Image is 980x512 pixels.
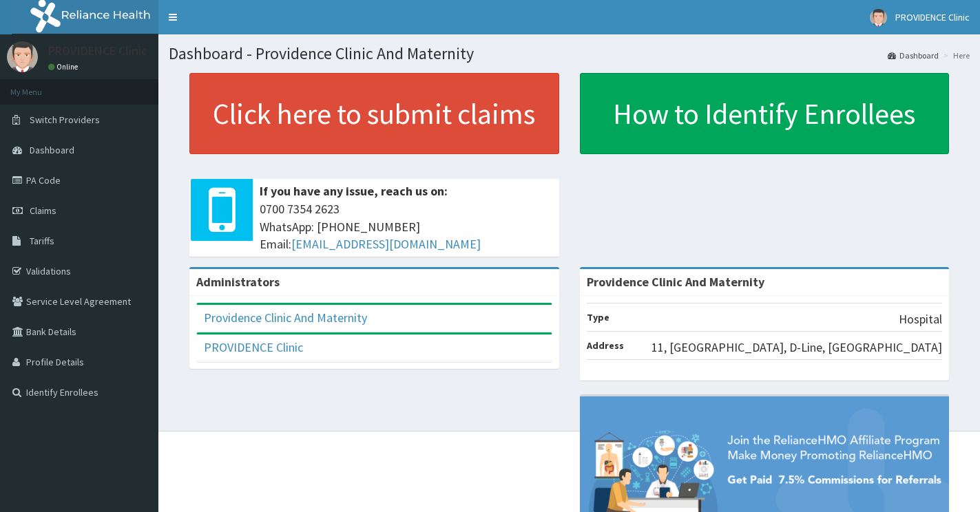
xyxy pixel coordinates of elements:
span: Dashboard [30,144,74,156]
span: Claims [30,204,56,217]
span: Switch Providers [30,114,100,126]
li: Here [940,50,970,61]
b: Type [587,311,609,323]
a: How to Identify Enrollees [580,73,950,154]
strong: Providence Clinic And Maternity [587,274,764,290]
p: Hospital [899,310,942,328]
h1: Dashboard - Providence Clinic And Maternity [169,45,970,63]
img: User Image [7,41,38,72]
a: Online [48,62,81,72]
a: Providence Clinic And Maternity [204,310,367,326]
a: PROVIDENCE Clinic [204,339,303,355]
img: User Image [870,9,887,26]
p: PROVIDENCE Clinic [48,45,147,57]
a: [EMAIL_ADDRESS][DOMAIN_NAME] [291,236,481,252]
b: If you have any issue, reach us on: [260,183,448,199]
span: 0700 7354 2623 WhatsApp: [PHONE_NUMBER] Email: [260,200,552,253]
p: 11, [GEOGRAPHIC_DATA], D-Line, [GEOGRAPHIC_DATA] [651,339,942,356]
b: Address [587,339,624,352]
a: Click here to submit claims [189,73,559,154]
a: Dashboard [888,50,939,61]
b: Administrators [196,274,280,290]
span: PROVIDENCE Clinic [895,11,970,23]
span: Tariffs [30,235,54,247]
